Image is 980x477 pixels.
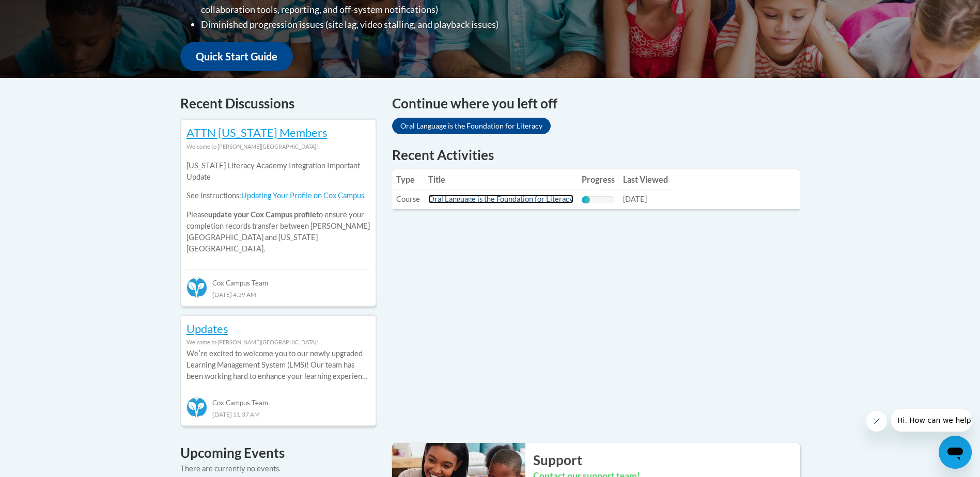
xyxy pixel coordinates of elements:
[186,390,370,408] div: Cox Campus Team
[186,190,370,201] p: See instructions:
[582,196,590,203] div: Progress, %
[619,169,672,190] th: Last Viewed
[891,409,972,432] iframe: Message from company
[186,397,207,418] img: Cox Campus Team
[186,408,370,420] div: [DATE] 11:37 AM
[428,195,573,203] a: Oral Language is the Foundation for Literacy
[392,118,551,134] a: Oral Language is the Foundation for Literacy
[578,169,619,190] th: Progress
[186,160,370,183] p: [US_STATE] Literacy Academy Integration Important Update
[939,436,972,469] iframe: Button to launch messaging window
[180,42,293,71] a: Quick Start Guide
[186,289,370,300] div: [DATE] 4:39 AM
[186,125,328,139] a: ATTN [US_STATE] Members
[186,152,370,262] div: Please to ensure your completion records transfer between [PERSON_NAME][GEOGRAPHIC_DATA] and [US_...
[241,191,364,200] a: Updating Your Profile on Cox Campus
[396,195,420,203] span: Course
[180,443,377,463] h4: Upcoming Events
[201,17,555,32] li: Diminished progression issues (site lag, video stalling, and playback issues)
[533,451,800,469] h2: Support
[186,141,370,152] div: Welcome to [PERSON_NAME][GEOGRAPHIC_DATA]!
[866,411,887,432] iframe: Close message
[392,146,800,164] h1: Recent Activities
[6,7,84,15] span: Hi. How can we help?
[186,322,228,336] a: Updates
[208,210,316,219] b: update your Cox Campus profile
[424,169,578,190] th: Title
[623,195,647,203] span: [DATE]
[186,277,207,298] img: Cox Campus Team
[186,269,370,288] div: Cox Campus Team
[180,464,281,473] span: There are currently no events.
[392,169,424,190] th: Type
[186,348,370,382] p: Weʹre excited to welcome you to our newly upgraded Learning Management System (LMS)! Our team has...
[186,337,370,348] div: Welcome to [PERSON_NAME][GEOGRAPHIC_DATA]!
[392,93,800,114] h4: Continue where you left off
[180,93,377,114] h4: Recent Discussions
